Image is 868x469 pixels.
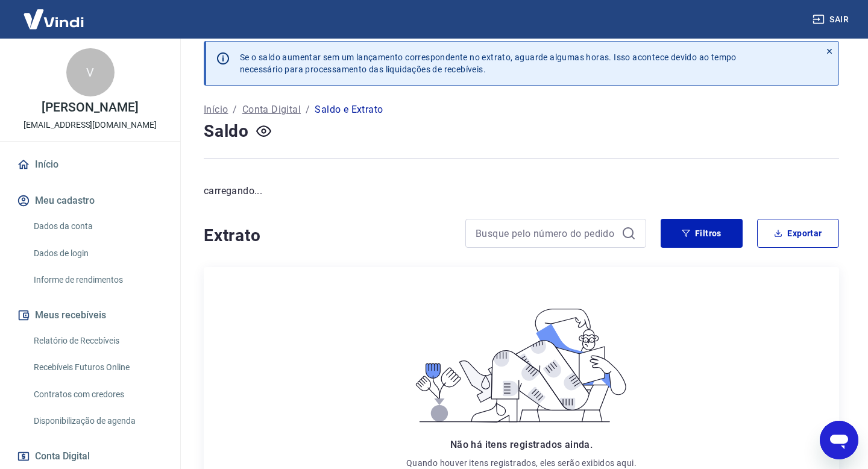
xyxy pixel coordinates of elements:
[29,409,166,433] a: Disponibilização de agenda
[29,355,166,380] a: Recebíveis Futuros Online
[14,1,93,37] img: Vindi
[204,224,451,248] h4: Extrato
[240,51,737,75] p: Se o saldo aumentar sem um lançamento correspondente no extrato, aguarde algumas horas. Isso acon...
[24,119,157,131] p: [EMAIL_ADDRESS][DOMAIN_NAME]
[810,8,854,31] button: Sair
[29,241,166,266] a: Dados de login
[204,184,839,198] p: carregando...
[306,102,310,117] p: /
[29,268,166,292] a: Informe de rendimentos
[233,102,237,117] p: /
[14,187,166,214] button: Meu cadastro
[476,224,617,242] input: Busque pelo número do pedido
[315,102,383,117] p: Saldo e Extrato
[757,219,839,248] button: Exportar
[29,329,166,353] a: Relatório de Recebíveis
[204,119,249,143] h4: Saldo
[820,421,858,459] iframe: Botão para abrir a janela de mensagens
[14,151,166,178] a: Início
[661,219,743,248] button: Filtros
[242,102,301,117] a: Conta Digital
[204,102,228,117] a: Início
[29,214,166,239] a: Dados da conta
[450,439,593,450] span: Não há itens registrados ainda.
[42,101,138,114] p: [PERSON_NAME]
[66,48,115,96] div: V
[14,302,166,329] button: Meus recebíveis
[406,457,637,469] p: Quando houver itens registrados, eles serão exibidos aqui.
[29,382,166,407] a: Contratos com credores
